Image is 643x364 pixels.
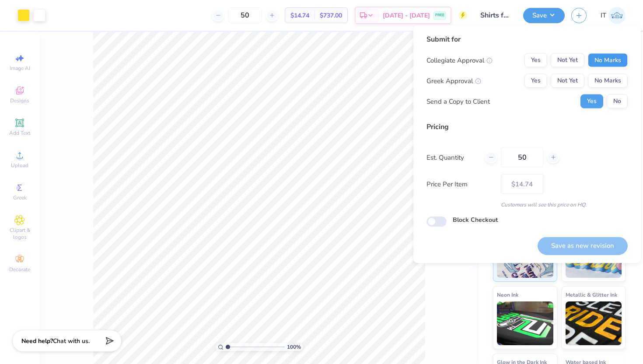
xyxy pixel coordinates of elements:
span: Greek [13,194,27,201]
span: Upload [11,162,28,169]
div: Submit for [426,34,628,45]
span: FREE [435,12,444,18]
button: No [607,94,628,108]
div: Collegiate Approval [426,55,493,65]
img: Metallic & Glitter Ink [566,301,622,345]
span: Metallic & Glitter Ink [566,290,617,299]
div: Customers will see this price on HQ. [426,201,628,209]
input: Untitled Design [474,7,517,24]
img: Neon Ink [497,301,553,345]
input: – – [501,147,543,168]
span: IT [601,10,606,21]
span: Neon Ink [497,290,518,299]
span: Image AI [10,65,30,72]
button: No Marks [588,74,628,88]
button: No Marks [588,53,628,67]
input: – – [228,7,262,23]
span: Chat with us. [53,337,90,345]
div: Pricing [426,122,628,132]
button: Yes [580,94,603,108]
span: [DATE] - [DATE] [383,11,430,20]
button: Not Yet [551,74,584,88]
span: Decorate [9,266,30,273]
button: Yes [524,53,547,67]
a: IT [601,7,626,24]
div: Greek Approval [426,76,481,86]
span: $14.74 [290,11,309,20]
button: Save [523,8,565,23]
strong: Need help? [21,337,53,345]
div: Send a Copy to Client [426,96,490,106]
span: Clipart & logos [4,227,35,241]
button: Not Yet [551,53,584,67]
span: Designs [10,97,29,104]
span: $737.00 [320,11,342,20]
label: Price Per Item [426,179,494,189]
label: Block Checkout [453,215,498,224]
img: Ishwar Tiwari [608,7,626,24]
button: Yes [524,74,547,88]
span: Add Text [9,129,30,136]
label: Est. Quantity [426,152,479,162]
span: 100 % [287,343,301,351]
